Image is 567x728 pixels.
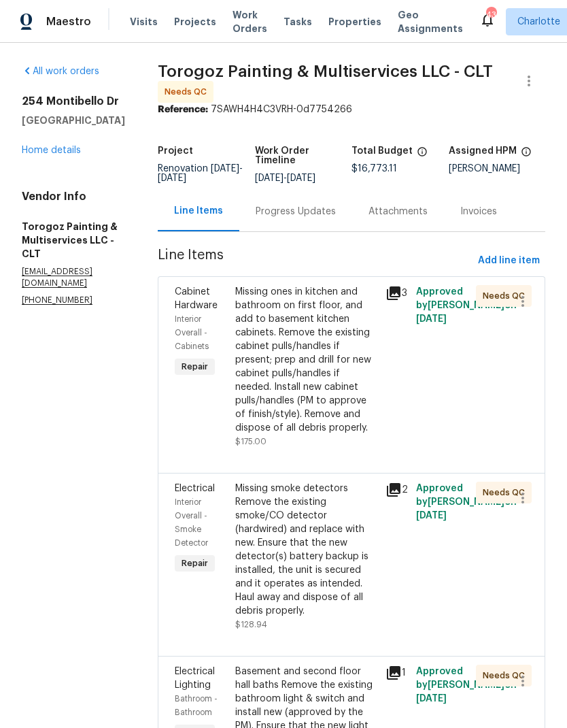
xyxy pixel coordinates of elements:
span: Electrical [175,484,215,493]
div: Line Items [174,204,223,218]
span: Renovation [158,164,243,183]
span: Electrical Lighting [175,667,215,690]
span: - [158,164,243,183]
a: All work orders [22,67,99,76]
div: 43 [486,8,496,22]
span: [DATE] [211,164,239,173]
div: Invoices [460,205,497,218]
button: Add line item [472,248,545,274]
span: [DATE] [255,173,283,183]
h4: Vendor Info [22,190,125,203]
h5: [GEOGRAPHIC_DATA] [22,114,125,127]
span: Charlotte [517,15,560,29]
span: The total cost of line items that have been proposed by Opendoor. This sum includes line items th... [417,146,428,164]
h5: Total Budget [351,146,413,156]
span: Maestro [46,15,91,29]
span: Properties [328,15,381,29]
h5: Torogoz Painting & Multiservices LLC - CLT [22,220,125,261]
span: Needs QC [483,486,530,499]
span: - [255,173,315,183]
span: Needs QC [483,289,530,303]
span: The hpm assigned to this work order. [521,146,532,164]
span: Needs QC [165,85,212,99]
b: Reference: [158,105,208,114]
span: Work Orders [233,8,267,35]
span: Geo Assignments [398,8,463,35]
span: Repair [176,557,213,570]
span: [DATE] [416,314,447,324]
span: Torogoz Painting & Multiservices LLC - CLT [158,63,493,80]
h5: Work Order Timeline [255,146,352,165]
span: Bathroom - Bathroom [175,695,218,716]
div: Progress Updates [256,205,336,218]
div: [PERSON_NAME] [449,164,546,173]
span: Interior Overall - Smoke Detector [175,498,208,547]
span: $16,773.11 [351,164,397,173]
span: Needs QC [483,669,530,682]
span: $175.00 [235,437,267,446]
span: Approved by [PERSON_NAME] on [416,484,517,520]
span: [DATE] [158,173,186,183]
a: Home details [22,146,81,155]
div: 1 [385,665,407,681]
div: Missing smoke detectors Remove the existing smoke/CO detector (hardwired) and replace with new. E... [235,482,378,618]
span: Line Items [158,248,472,274]
span: $128.94 [235,621,267,629]
span: Cabinet Hardware [175,287,218,310]
h2: 254 Montibello Dr [22,95,125,108]
span: Tasks [283,17,312,27]
span: Approved by [PERSON_NAME] on [416,287,517,324]
div: 3 [385,285,407,301]
div: Missing ones in kitchen and bathroom on first floor, and add to basement kitchen cabinets. Remove... [235,285,378,435]
h5: Project [158,146,193,156]
span: Approved by [PERSON_NAME] on [416,667,517,704]
div: 7SAWH4H4C3VRH-0d7754266 [158,103,545,116]
span: Projects [174,15,216,29]
div: 2 [385,482,407,498]
span: Repair [176,360,213,374]
span: Add line item [478,252,540,269]
span: [DATE] [287,173,315,183]
span: Interior Overall - Cabinets [175,315,209,350]
span: [DATE] [416,694,447,704]
span: [DATE] [416,511,447,520]
div: Attachments [368,205,428,218]
h5: Assigned HPM [449,146,517,156]
span: Visits [130,15,158,29]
